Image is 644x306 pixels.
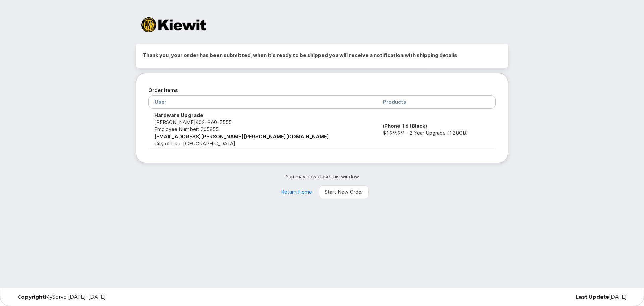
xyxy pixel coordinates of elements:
[576,294,609,300] strong: Last Update
[143,50,501,60] h2: Thank you, your order has been submitted, when it's ready to be shipped you will receive a notifi...
[205,119,217,125] span: 960
[275,185,318,199] a: Return Home
[148,109,377,150] td: [PERSON_NAME] City of Use: [GEOGRAPHIC_DATA]
[154,112,203,118] strong: Hardware Upgrade
[377,95,496,108] th: Products
[17,294,45,300] strong: Copyright
[154,126,219,132] span: Employee Number: 205855
[12,294,219,300] div: MyServe [DATE]–[DATE]
[425,294,632,300] div: [DATE]
[148,85,496,95] h2: Order Items
[217,119,232,125] span: 3555
[319,185,369,199] a: Start New Order
[141,17,206,32] img: Kiewit Corporation
[196,119,232,125] span: 402
[377,109,496,150] td: $199.99 - 2 Year Upgrade (128GB)
[154,133,329,140] a: [EMAIL_ADDRESS][PERSON_NAME][PERSON_NAME][DOMAIN_NAME]
[148,95,377,108] th: User
[136,173,508,180] p: You may now close this window
[383,123,427,129] strong: iPhone 16 (Black)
